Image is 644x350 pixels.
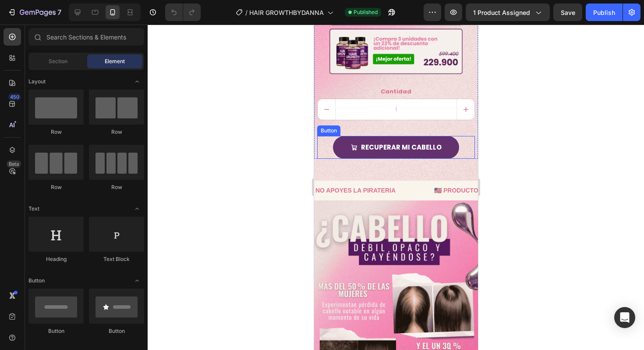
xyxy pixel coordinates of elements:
div: Row [28,128,84,136]
button: Save [553,4,582,21]
span: Toggle open [130,75,144,89]
div: Open Intercom Messenger [614,307,635,328]
div: Button [89,327,144,335]
span: Toggle open [130,274,144,288]
button: Publish [586,4,623,21]
span: Toggle open [130,202,144,216]
p: 🇺🇸 PRODUCTO 100% ORIGINAL IMPORTADO DE [GEOGRAPHIC_DATA] 🇺🇸 [120,161,339,171]
div: Publish [593,8,615,17]
span: Button [28,277,45,285]
button: 1 product assigned [466,4,550,21]
span: Save [561,9,575,16]
button: 7 [4,4,65,21]
span: HAIR GROWTHBYDANNA [249,8,324,17]
div: Row [28,183,84,191]
span: Published [354,8,378,16]
input: Search Sections & Elements [28,28,144,46]
iframe: Design area [314,25,478,350]
div: Beta [7,161,21,168]
div: Row [89,128,144,136]
div: Text Block [89,255,144,263]
div: Heading [28,255,84,263]
span: Text [28,205,39,213]
span: / [245,8,248,17]
span: Layout [28,78,46,86]
div: Undo/Redo [165,4,201,21]
span: Element [105,57,125,65]
p: 7 [57,7,61,18]
div: Row [89,183,144,191]
span: 1 product assigned [473,8,530,17]
div: Button [28,327,84,335]
div: 450 [8,93,21,100]
span: Section [49,57,67,65]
